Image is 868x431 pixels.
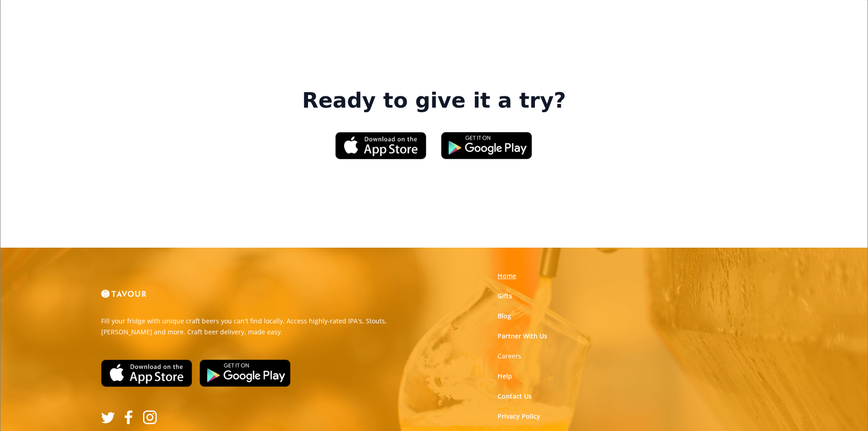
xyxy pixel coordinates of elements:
[498,291,512,301] a: Gifts
[498,412,540,421] a: Privacy Policy
[498,352,521,361] a: Careers
[498,271,516,280] a: Home
[498,312,511,321] a: Blog
[498,332,547,341] a: Partner With Us
[302,88,566,114] strong: Ready to give it a try?
[101,316,427,338] p: Fill your fridge with unique craft beers you can't find locally. Access highly-rated IPA's, Stout...
[498,392,532,401] a: Contact Us
[498,372,512,381] a: Help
